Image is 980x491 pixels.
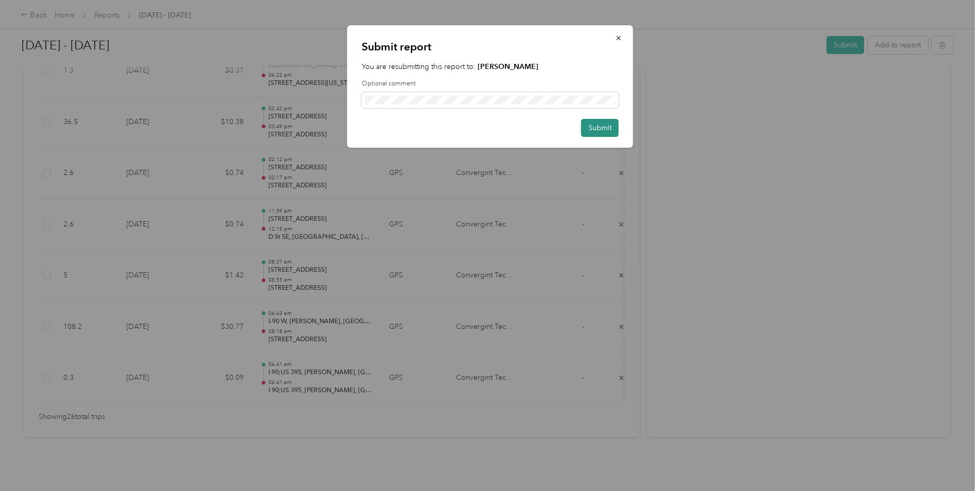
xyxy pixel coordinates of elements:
strong: [PERSON_NAME] [478,62,538,71]
iframe: Everlance-gr Chat Button Frame [922,433,980,491]
p: Submit report [362,40,619,54]
label: Optional comment [362,79,619,89]
p: You are resubmitting this report to: [362,61,619,72]
button: Submit [581,119,619,137]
